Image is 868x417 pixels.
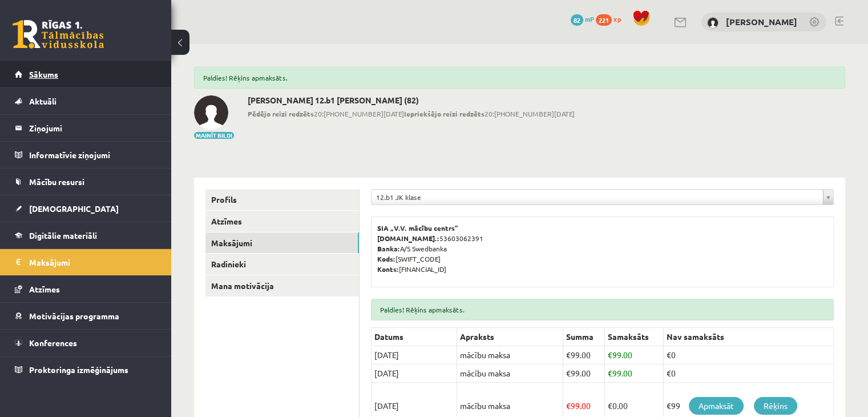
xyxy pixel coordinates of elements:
legend: Ziņojumi [29,115,157,141]
span: 20:[PHONE_NUMBER][DATE] 20:[PHONE_NUMBER][DATE] [248,109,575,119]
a: Mana motivācija [205,275,359,296]
button: Mainīt bildi [194,132,234,139]
a: Konferences [15,330,157,356]
b: Pēdējo reizi redzēts [248,109,314,118]
td: mācību maksa [457,364,563,383]
span: € [566,368,571,378]
span: € [566,400,571,411]
a: Maksājumi [205,232,359,254]
span: Motivācijas programma [29,311,119,321]
p: 53603062391 A/S Swedbanka [SWIFT_CODE] [FINANCIAL_ID] [377,223,827,274]
a: Mācību resursi [15,169,157,195]
div: Paldies! Rēķins apmaksāts. [371,299,834,320]
h2: [PERSON_NAME] 12.b1 [PERSON_NAME] (82) [248,95,575,105]
span: Digitālie materiāli [29,230,97,240]
b: Iepriekšējo reizi redzēts [404,109,485,118]
span: mP [585,14,594,23]
a: Rīgas 1. Tālmācības vidusskola [13,20,104,49]
a: 12.b1 JK klase [372,190,833,205]
b: Kods: [377,254,395,263]
a: Rēķins [754,397,797,415]
a: Profils [205,189,359,210]
th: Apraksts [457,328,563,346]
span: € [608,350,612,360]
span: xp [613,14,621,23]
td: 99.00 [605,364,664,383]
span: [DEMOGRAPHIC_DATA] [29,203,119,214]
td: [DATE] [372,346,457,364]
img: Eduards Hermanovskis [194,95,228,130]
a: 221 xp [596,14,627,23]
td: 99.00 [563,364,605,383]
b: [DOMAIN_NAME].: [377,234,439,243]
span: Atzīmes [29,284,60,294]
div: Paldies! Rēķins apmaksāts. [194,67,845,89]
a: Proktoringa izmēģinājums [15,356,157,383]
a: 82 mP [571,14,594,23]
a: Maksājumi [15,249,157,275]
a: Aktuāli [15,88,157,114]
a: Atzīmes [205,211,359,232]
a: Informatīvie ziņojumi [15,142,157,168]
th: Nav samaksāts [664,328,834,346]
span: Konferences [29,338,77,348]
span: € [566,350,571,360]
span: Sākums [29,69,58,79]
legend: Maksājumi [29,249,157,275]
a: [DEMOGRAPHIC_DATA] [15,195,157,222]
a: Atzīmes [15,276,157,302]
img: Eduards Hermanovskis [707,17,718,29]
a: Apmaksāt [689,397,744,415]
a: Ziņojumi [15,115,157,141]
td: 99.00 [605,346,664,364]
span: Mācību resursi [29,177,84,187]
span: 82 [571,14,583,26]
a: [PERSON_NAME] [726,16,797,27]
span: € [608,368,612,378]
a: Motivācijas programma [15,303,157,329]
span: 12.b1 JK klase [376,190,818,205]
span: Proktoringa izmēģinājums [29,364,128,375]
th: Datums [372,328,457,346]
td: 99.00 [563,346,605,364]
td: €0 [664,346,834,364]
a: Radinieki [205,254,359,275]
a: Digitālie materiāli [15,222,157,248]
th: Samaksāts [605,328,664,346]
b: Banka: [377,244,400,253]
b: Konts: [377,264,399,274]
span: € [608,400,612,411]
a: Sākums [15,61,157,87]
span: 221 [596,14,612,26]
th: Summa [563,328,605,346]
span: Aktuāli [29,96,56,106]
legend: Informatīvie ziņojumi [29,142,157,168]
b: SIA „V.V. mācību centrs” [377,223,459,232]
td: €0 [664,364,834,383]
td: mācību maksa [457,346,563,364]
td: [DATE] [372,364,457,383]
